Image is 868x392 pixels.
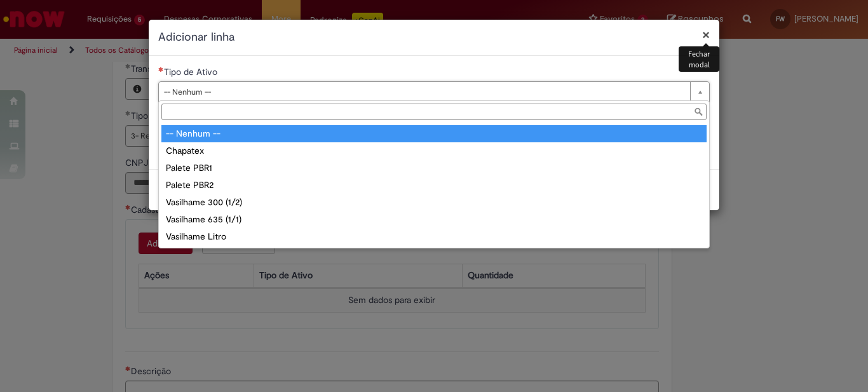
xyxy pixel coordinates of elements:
div: Vasilhame 300 (1/2) [161,194,707,211]
div: Palete PBR1 [161,159,707,177]
ul: Tipo de Ativo [159,123,709,248]
div: Palete PBR2 [161,177,707,194]
div: Vasilhame 635 (1/1) [161,211,707,228]
div: -- Nenhum -- [161,125,707,142]
div: Vasilhame Litro [161,228,707,245]
div: Chapatex [161,142,707,159]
